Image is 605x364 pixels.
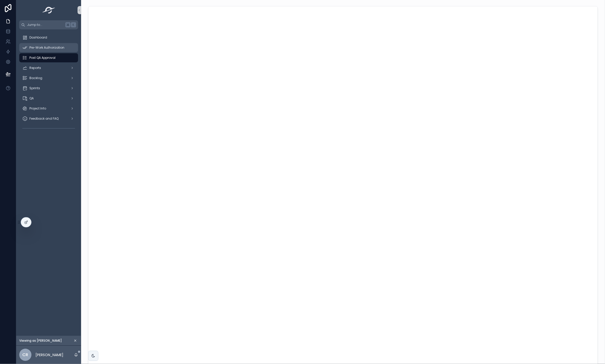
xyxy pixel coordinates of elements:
[16,29,81,139] div: scrollable content
[29,76,42,80] span: Backlog
[35,352,63,357] p: [PERSON_NAME]
[19,84,78,93] a: Sprints
[29,86,40,90] span: Sprints
[1,24,10,33] iframe: Spotlight
[19,339,62,343] span: Viewing as [PERSON_NAME]
[41,6,57,14] img: App logo
[23,352,28,358] span: CR
[29,35,47,40] span: Dashboard
[19,114,78,123] a: Feedback and FAQ
[19,104,78,113] a: Project Info
[29,56,56,60] span: Post QA Approval
[19,63,78,72] a: Reports
[29,46,64,50] span: Pre-Work Authorization
[27,23,63,27] span: Jump to...
[19,74,78,83] a: Backlog
[29,66,41,70] span: Reports
[19,33,78,42] a: Dashboard
[19,43,78,52] a: Pre-Work Authorization
[71,23,76,27] span: K
[29,96,34,100] span: QA
[19,53,78,62] a: Post QA Approval
[19,94,78,103] a: QA
[29,106,46,111] span: Project Info
[19,20,78,29] button: Jump to...K
[29,117,59,121] span: Feedback and FAQ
